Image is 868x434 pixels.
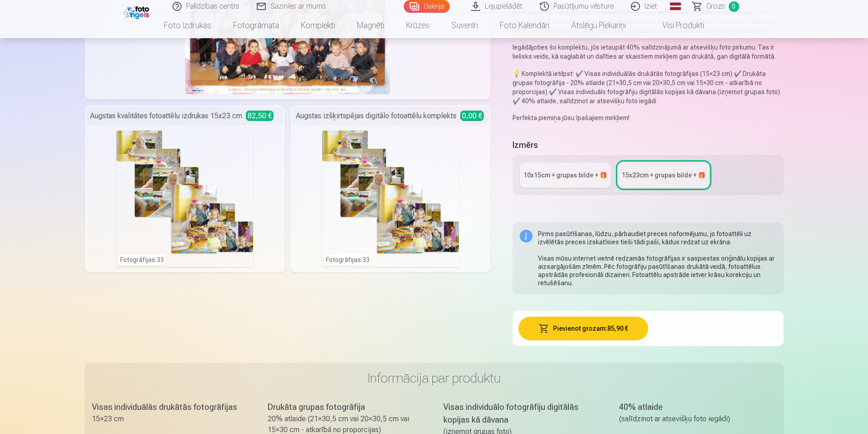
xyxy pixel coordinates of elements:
[706,1,725,12] span: Grozs
[619,401,777,414] div: 40% atlaide
[222,13,290,38] a: Fotogrāmata
[729,1,739,12] span: 0
[618,162,709,188] a: 15x23сm + grupas bilde + 🎁
[513,139,783,151] h5: Izmērs
[460,111,484,121] span: 0,00 €
[346,13,395,38] a: Magnēti
[518,317,648,340] button: Pievienot grozam:85,90 €
[153,13,222,38] a: Foto izdrukas
[513,69,783,106] p: 💡 Komplektā ietilpst: ✔️ Visas individuālās drukātās fotogrāfijas (15×23 cm) ✔️ Drukāta grupas fo...
[92,370,777,386] h3: Informācija par produktu
[622,171,706,180] div: 15x23сm + grupas bilde + 🎁
[92,414,249,424] div: 15×23 cm
[523,171,607,180] div: 10x15сm + grupas bilde + 🎁
[92,401,249,414] div: Visas individuālās drukātās fotogrāfijas
[86,107,283,125] div: Augstas kvalitātes fotoattēlu izdrukas 15x23 cm
[619,414,777,424] div: (salīdzinot ar atsevišķu foto iegādi)
[443,401,601,426] div: Visas individuālo fotogrāfiju digitālās kopijas kā dāvana
[395,13,441,38] a: Krūzes
[268,401,425,414] div: Drukāta grupas fotogrāfija
[538,230,776,287] div: Pirms pasūtīšanas, lūdzu, pārbaudiet preces noformējumu, jo fotoattēli uz izvēlētās preces izskat...
[513,113,783,122] p: Perfekta piemiņa jūsu īpašajiem mirkļiem!
[489,13,560,38] a: Foto kalendāri
[292,107,489,125] div: Augstas izšķirtspējas digitālo fotoattēlu komplekts
[560,13,637,38] a: Atslēgu piekariņi
[513,43,783,61] p: Iegādājoties šo komplektu, jūs ietaupāt 40% salīdzinājumā ar atsevišķu foto pirkumu. Tas ir lieli...
[441,13,489,38] a: Suvenīri
[520,162,611,188] a: 10x15сm + grupas bilde + 🎁
[246,111,274,121] span: 82,50 €
[637,13,715,38] a: Visi produkti
[124,4,152,19] img: /fa1
[290,13,346,38] a: Komplekti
